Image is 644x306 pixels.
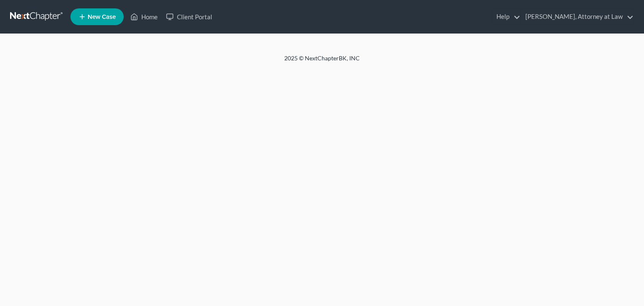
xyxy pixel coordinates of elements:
div: 2025 © NextChapterBK, INC [83,54,561,69]
new-legal-case-button: New Case [70,8,124,25]
a: Help [492,9,520,24]
a: Client Portal [162,9,216,24]
a: [PERSON_NAME], Attorney at Law [521,9,634,24]
a: Home [126,9,162,24]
